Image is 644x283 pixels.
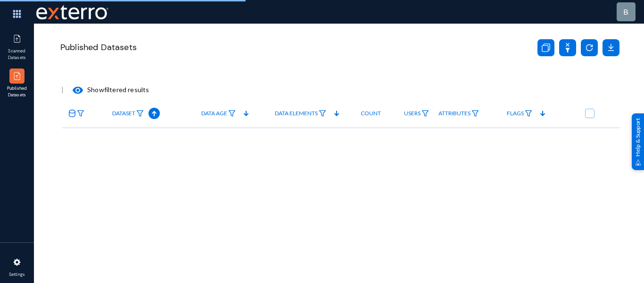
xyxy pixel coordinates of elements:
[36,5,108,19] img: exterro-work-mark.svg
[201,110,227,117] span: Data Age
[77,110,84,117] img: icon-filter.svg
[421,110,429,117] img: icon-filter.svg
[72,85,83,96] mat-icon: visibility
[12,257,22,267] img: icon-settings.svg
[361,110,381,117] span: Count
[632,113,644,170] div: Help & Support
[2,48,33,61] span: Scanned Datasets
[197,105,240,122] a: Data Age
[319,110,326,117] img: icon-filter.svg
[635,159,641,165] img: help_support.svg
[112,110,135,117] span: Dataset
[12,71,22,81] img: icon-published.svg
[471,110,479,117] img: icon-filter.svg
[2,272,33,278] span: Settings
[623,7,628,16] span: b
[275,110,318,117] span: Data Elements
[623,6,628,17] div: b
[399,105,434,122] a: Users
[64,86,149,94] span: Show filtered results
[60,41,137,54] span: Published Datasets
[12,34,22,43] img: icon-published.svg
[434,105,484,122] a: Attributes
[502,105,537,122] a: Flags
[136,110,144,117] img: icon-filter.svg
[270,105,331,122] a: Data Elements
[3,4,31,24] img: app launcher
[228,110,236,117] img: icon-filter.svg
[525,110,532,117] img: icon-filter.svg
[507,110,524,117] span: Flags
[438,110,471,117] span: Attributes
[107,105,149,122] a: Dataset
[61,86,64,94] span: |
[34,2,107,22] span: Exterro
[404,110,421,117] span: Users
[2,86,33,98] span: Published Datasets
